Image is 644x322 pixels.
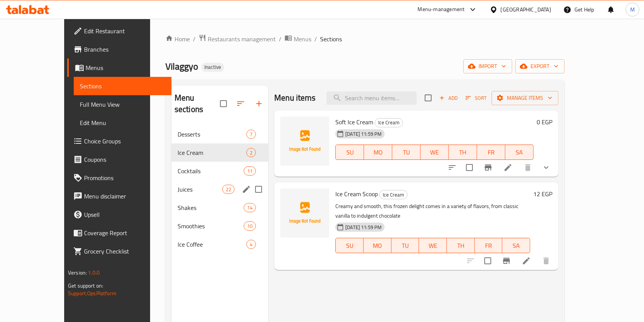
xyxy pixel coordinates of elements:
div: items [246,240,256,249]
span: WE [422,240,444,251]
div: Cocktails11 [172,162,268,180]
a: Grocery Checklist [67,242,172,260]
nav: breadcrumb [165,34,565,44]
a: Menus [285,34,311,44]
span: Cocktails [178,166,244,176]
div: Menu-management [418,5,465,14]
span: Edit Restaurant [84,26,166,36]
div: Smoothies [178,221,244,231]
div: Shakes [178,203,244,212]
button: export [515,59,565,73]
button: Branch-specific-item [479,158,497,177]
span: Ice Cream [178,148,246,157]
button: Add [436,92,461,104]
a: Edit Menu [74,114,172,132]
button: import [463,59,512,73]
span: Select to update [461,159,477,176]
span: TH [452,147,474,158]
input: search [327,91,417,105]
button: MO [364,238,392,253]
span: TU [395,240,416,251]
h2: Menu items [274,92,316,104]
span: Ice Cream [375,118,403,127]
span: SU [339,147,361,158]
div: items [246,130,256,139]
span: Menus [86,63,166,72]
button: show more [537,158,555,177]
span: Edit Menu [80,118,166,127]
span: Soft Ice Cream [335,116,373,128]
div: items [246,148,256,157]
button: SA [502,238,530,253]
span: 11 [244,168,256,175]
div: Ice Coffee [178,240,246,249]
span: Sections [80,81,166,91]
li: / [193,34,196,44]
span: Menu disclaimer [84,192,166,201]
span: MO [367,240,388,251]
span: Ice Cream Scoop [335,188,378,200]
span: FR [478,240,500,251]
span: Desserts [178,130,246,139]
div: Juices22edit [172,180,268,198]
button: TU [392,145,421,160]
nav: Menu sections [172,122,268,257]
span: Menus [294,34,311,44]
span: [DATE] 11:59 PM [342,224,385,231]
button: WE [421,145,449,160]
span: Coverage Report [84,228,166,237]
span: 22 [223,186,234,193]
div: Inactive [201,63,224,72]
span: Choice Groups [84,137,166,146]
a: Full Menu View [74,95,172,114]
img: Ice Cream Scoop [280,189,329,237]
span: WE [424,147,446,158]
button: FR [475,238,503,253]
a: Edit menu item [503,163,513,172]
a: Choice Groups [67,132,172,150]
span: Restaurants management [208,34,276,44]
span: Version: [68,268,87,278]
span: Grocery Checklist [84,247,166,256]
span: Coupons [84,155,166,164]
div: Ice Cream2 [172,143,268,162]
span: Inactive [201,64,224,70]
svg: Show Choices [542,163,551,172]
span: Manage items [498,93,552,103]
h6: 12 EGP [533,189,552,199]
span: Select section [420,90,436,106]
a: Coupons [67,150,172,169]
button: SU [335,145,364,160]
img: Soft Ice Cream [280,117,329,166]
a: Branches [67,40,172,59]
span: Sort sections [231,94,250,113]
button: SU [335,238,364,253]
button: delete [537,252,555,270]
div: [GEOGRAPHIC_DATA] [501,5,551,14]
span: export [521,62,558,71]
span: SA [505,240,527,251]
a: Promotions [67,169,172,187]
span: Upsell [84,210,166,219]
span: 10 [244,223,256,230]
span: Get support on: [68,281,103,291]
button: Sort [464,92,489,104]
span: Juices [178,185,222,194]
button: TH [449,145,477,160]
button: TH [447,238,475,253]
span: import [469,62,506,71]
span: 7 [247,131,256,138]
span: 14 [244,204,256,211]
li: / [279,34,282,44]
span: Select all sections [215,96,231,112]
span: Sort [466,94,487,102]
a: Menu disclaimer [67,187,172,205]
a: Support.OpsPlatform [68,288,117,298]
span: SU [339,240,361,251]
span: TU [395,147,417,158]
span: MO [367,147,389,158]
div: items [244,166,256,176]
h6: 0 EGP [537,117,552,127]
